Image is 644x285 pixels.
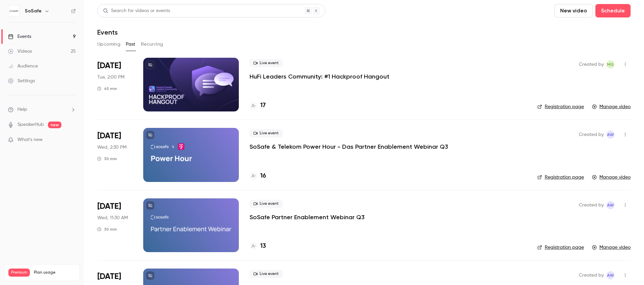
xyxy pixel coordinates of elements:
[8,106,76,113] li: help-dropdown-opener
[250,73,389,81] a: HuFi Leaders Community: #1 Hackproof Hangout
[579,60,604,68] span: Created by
[250,172,266,181] a: 16
[17,136,43,143] span: What's new
[17,121,44,128] a: SpeakerHub
[250,143,448,151] a: SoSafe & Telekom Power Hour - Das Partner Enablement Webinar Q3
[260,242,266,251] h4: 13
[17,106,27,113] span: Help
[260,172,266,181] h4: 16
[97,131,121,141] span: [DATE]
[606,201,614,209] span: Alexandra Wasilewski
[554,4,593,17] button: New video
[579,271,604,279] span: Created by
[68,137,76,143] iframe: Noticeable Trigger
[97,198,132,252] div: Aug 6 Wed, 11:30 AM (Europe/Berlin)
[250,213,365,221] a: SoSafe Partner Enablement Webinar Q3
[97,201,121,212] span: [DATE]
[250,270,283,278] span: Live event
[97,227,117,232] div: 30 min
[250,59,283,67] span: Live event
[97,58,132,111] div: Aug 19 Tue, 2:00 PM (Europe/Paris)
[8,78,35,84] div: Settings
[8,63,38,69] div: Audience
[260,101,266,110] h4: 17
[8,269,30,277] span: Premium
[592,174,631,181] a: Manage video
[537,103,584,110] a: Registration page
[48,122,61,128] span: new
[250,200,283,208] span: Live event
[97,215,128,221] span: Wed, 11:30 AM
[607,201,614,209] span: AW
[250,129,283,137] span: Live event
[607,60,614,68] span: MG
[537,244,584,251] a: Registration page
[8,48,32,55] div: Videos
[103,7,170,14] div: Search for videos or events
[34,270,75,275] span: Plan usage
[97,86,117,91] div: 45 min
[607,131,614,139] span: AW
[537,174,584,181] a: Registration page
[97,156,117,161] div: 30 min
[126,39,136,50] button: Past
[97,60,121,71] span: [DATE]
[579,201,604,209] span: Created by
[606,60,614,68] span: Melissa Giwa
[8,6,19,16] img: SoSafe
[25,8,42,14] h6: SoSafe
[592,103,631,110] a: Manage video
[97,128,132,182] div: Aug 6 Wed, 2:30 PM (Europe/Berlin)
[8,33,31,40] div: Events
[97,28,118,36] h1: Events
[97,271,121,282] span: [DATE]
[606,271,614,279] span: Alexandra Wasilewski
[250,242,266,251] a: 13
[607,271,614,279] span: AW
[97,144,126,151] span: Wed, 2:30 PM
[97,74,124,81] span: Tue, 2:00 PM
[97,39,120,50] button: Upcoming
[141,39,163,50] button: Recurring
[606,131,614,139] span: Alexandra Wasilewski
[579,131,604,139] span: Created by
[595,4,631,17] button: Schedule
[592,244,631,251] a: Manage video
[250,101,266,110] a: 17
